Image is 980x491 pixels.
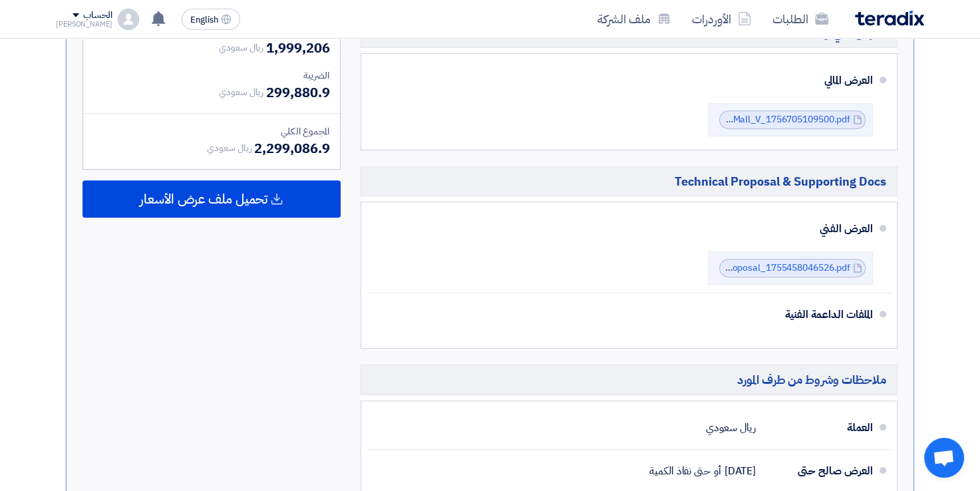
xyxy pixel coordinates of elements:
[361,365,898,395] h5: ملاحظات وشروط من طرف المورد
[754,25,886,41] span: العرض المالي والملفات الداعمة
[207,141,251,155] span: ريال سعودي
[762,3,839,35] a: الطلبات
[266,38,329,58] span: 1,999,206
[254,138,329,158] span: 2,299,086.9
[219,85,263,99] span: ريال سعودي
[219,41,263,55] span: ريال سعودي
[706,415,756,440] div: ريال سعودي
[388,299,873,331] div: الملفات الداعمة الفنية
[56,21,112,28] div: [PERSON_NAME]
[182,9,240,30] button: English
[855,11,924,26] img: Teradix logo
[675,174,886,189] span: Technical Proposal & Supporting Docs
[94,124,329,138] div: المجموع الكلي
[714,464,721,478] span: أو
[388,213,873,245] div: العرض الفني
[649,464,711,478] span: حتى نفاذ الكمية
[766,412,873,444] div: العملة
[83,10,112,21] div: الحساب
[587,3,681,35] a: ملف الشركة
[118,9,139,30] img: profile_test.png
[94,69,329,82] div: الضريبة
[681,3,762,35] a: الأوردرات
[190,15,218,25] span: English
[725,464,756,478] span: [DATE]
[140,193,267,205] span: تحميل ملف عرض الأسعار
[266,82,329,102] span: 299,880.9
[388,65,873,96] div: العرض المالي
[924,438,964,478] a: Open chat
[766,455,873,487] div: العرض صالح حتى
